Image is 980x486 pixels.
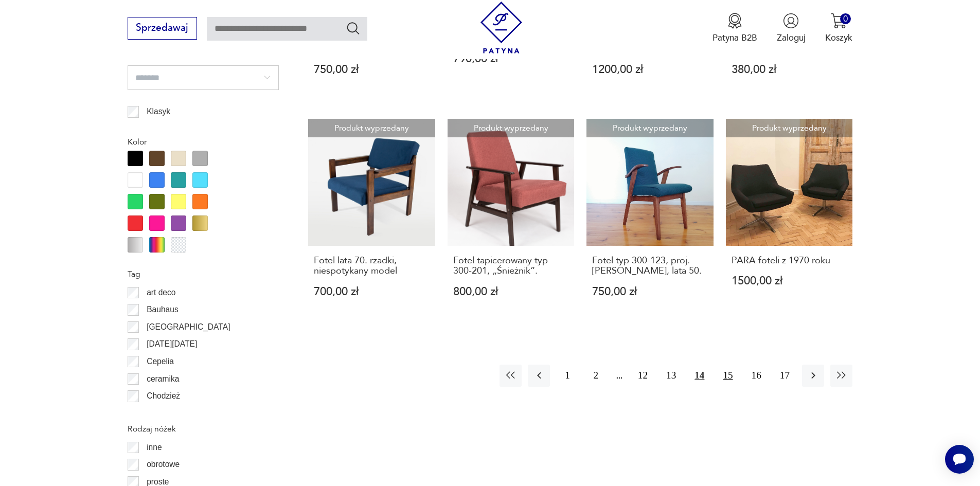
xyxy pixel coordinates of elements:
a: Produkt wyprzedanyPARA foteli z 1970 rokuPARA foteli z 1970 roku1500,00 zł [726,119,853,321]
button: Patyna B2B [712,13,757,44]
p: Kolor [128,135,279,149]
h3: PARA foteli z 1970 roku [732,256,847,266]
p: 790,00 zł [453,53,569,64]
p: Ćmielów [147,407,177,420]
p: Zaloguj [777,32,806,44]
button: Szukaj [346,21,361,35]
img: Patyna - sklep z meblami i dekoracjami vintage [475,2,527,53]
p: Tag [128,267,279,281]
h3: Fotel typ 300-123, proj. [PERSON_NAME], lata 50. [592,256,708,277]
a: Produkt wyprzedanyFotel typ 300-123, proj. Mieczysław Puchała, lata 50.Fotel typ 300-123, proj. [... [586,119,714,321]
a: Produkt wyprzedanyFotel lata 70. rzadki, niespotykany modelFotel lata 70. rzadki, niespotykany mo... [308,119,435,321]
button: 1 [556,365,578,387]
button: 12 [632,365,654,387]
button: Sprzedawaj [128,17,197,40]
button: 13 [660,365,682,387]
button: 2 [585,365,607,387]
p: 1500,00 zł [732,276,847,286]
p: art deco [147,286,175,299]
p: 700,00 zł [314,286,430,297]
p: obrotowe [147,458,180,471]
div: 0 [840,13,851,24]
iframe: Smartsupp widget button [945,445,974,474]
button: 15 [717,365,739,387]
button: 0Koszyk [825,13,852,44]
a: Ikona medaluPatyna B2B [712,13,757,44]
p: 750,00 zł [592,286,708,297]
p: ceramika [147,372,179,386]
p: Patyna B2B [712,32,757,44]
p: Klasyk [147,105,170,118]
p: Chodzież [147,389,180,403]
button: Zaloguj [777,13,806,44]
a: Sprzedawaj [128,25,197,33]
p: 800,00 zł [453,286,569,297]
h3: Fotel tapicerowany typ 300-201, „Śnieżnik”. [453,256,569,277]
p: Koszyk [825,32,852,44]
h3: Fotel lata 70. rzadki, niespotykany model [314,256,430,277]
button: 16 [745,365,768,387]
img: Ikona koszyka [831,13,847,29]
p: 1200,00 zł [592,64,708,75]
p: 380,00 zł [732,64,847,75]
p: inne [147,441,162,454]
p: [DATE][DATE] [147,337,197,351]
p: Rodzaj nóżek [128,422,279,436]
img: Ikonka użytkownika [783,13,799,29]
p: Bauhaus [147,303,179,316]
p: Cepelia [147,355,174,368]
button: 14 [688,365,710,387]
img: Ikona medalu [727,13,743,29]
button: 17 [774,365,796,387]
p: [GEOGRAPHIC_DATA] [147,320,230,334]
p: 750,00 zł [314,64,430,75]
a: Produkt wyprzedanyFotel tapicerowany typ 300-201, „Śnieżnik”.Fotel tapicerowany typ 300-201, „Śni... [448,119,575,321]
